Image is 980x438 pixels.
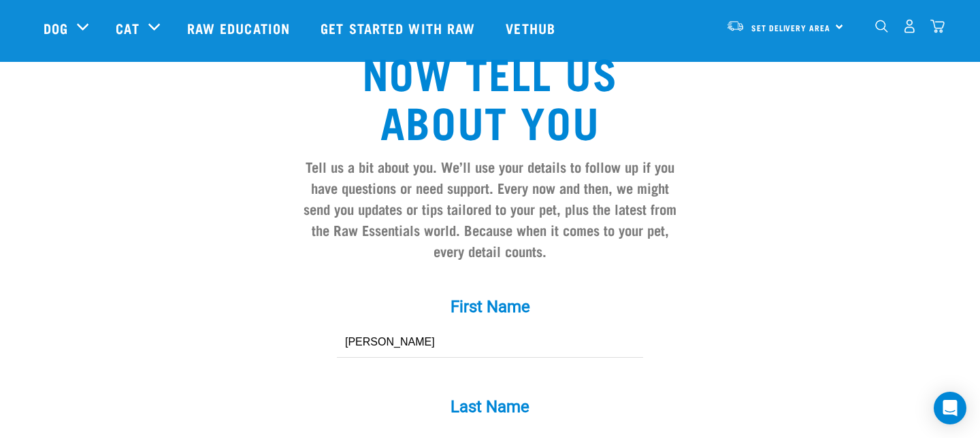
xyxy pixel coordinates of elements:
[875,20,888,33] img: home-icon-1@2x.png
[726,20,745,32] img: van-moving.png
[174,1,307,55] a: Raw Education
[492,1,572,55] a: Vethub
[934,392,966,424] div: Open Intercom Messenger
[307,1,492,55] a: Get started with Raw
[297,47,683,145] h2: Now tell us about you
[286,294,694,319] label: First Name
[902,19,917,33] img: user.png
[116,18,139,38] a: Cat
[930,19,945,33] img: home-icon@2x.png
[751,25,830,30] span: Set Delivery Area
[44,18,68,38] a: Dog
[286,394,694,419] label: Last Name
[297,156,683,262] h4: Tell us a bit about you. We’ll use your details to follow up if you have questions or need suppor...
